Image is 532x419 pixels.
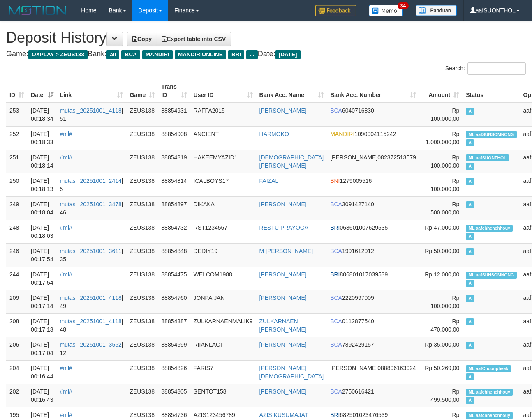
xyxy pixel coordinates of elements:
span: BCA [330,248,342,254]
a: mutasi_20251001_4118 [60,107,122,114]
label: Search: [445,62,526,75]
td: [DATE] 00:18:13 [28,173,57,196]
span: Approved [466,318,474,325]
span: Rp 12.000,00 [425,271,459,278]
td: RAFFA2015 [190,103,256,127]
img: MOTION_logo.png [6,4,69,16]
span: Rp 50.000,00 [425,248,459,254]
span: [DATE] [275,50,301,59]
span: Approved [466,342,474,349]
a: M [PERSON_NAME] [259,248,313,254]
input: Search: [467,62,526,75]
a: [PERSON_NAME] [259,107,307,114]
td: DIKAKA [190,196,256,220]
th: Bank Acc. Name: activate to sort column ascending [256,79,327,103]
span: Manually Linked by aafSUONTHOL [466,154,509,161]
a: ZULKARNAEN [PERSON_NAME] [259,318,307,333]
td: 88854475 [158,267,190,290]
span: Rp 35.000,00 [425,341,459,348]
td: | 46 [57,196,127,220]
a: Copy [127,32,157,46]
span: Manually Linked by aafSUNSOMNONG [466,272,516,279]
td: ZEUS138 [126,384,158,407]
span: 34 [398,2,409,9]
a: RESTU PRAYOGA [259,224,309,231]
th: User ID: activate to sort column ascending [190,79,256,103]
td: 248 [6,220,28,243]
td: ZEUS138 [126,313,158,337]
td: 250 [6,173,28,196]
a: #ml# [60,412,72,418]
span: Rp 1.000.000,00 [426,131,460,145]
td: 2750616421 [327,384,419,407]
span: Rp 470.000,00 [430,318,459,333]
a: mutasi_20251001_4118 [60,318,122,325]
span: BCA [330,201,342,207]
a: #ml# [60,131,72,137]
a: #ml# [60,388,72,395]
a: mutasi_20251001_3478 [60,201,122,207]
td: ZEUS138 [126,290,158,313]
td: 253 [6,103,28,127]
td: 202 [6,384,28,407]
td: 88854897 [158,196,190,220]
td: ICALBOYS17 [190,173,256,196]
td: HAKEEMYAZID1 [190,150,256,173]
a: mutasi_20251001_3611 [60,248,122,254]
span: Approved [466,397,474,404]
span: Rp 100.000,00 [430,107,459,122]
td: 88854699 [158,337,190,360]
td: | 49 [57,290,127,313]
td: | 35 [57,243,127,267]
td: 88854814 [158,173,190,196]
span: BCA [330,295,342,301]
span: Rp 47.000,00 [425,224,459,231]
a: #ml# [60,224,72,231]
a: [PERSON_NAME] [259,388,307,395]
span: Approved [466,163,474,170]
a: [PERSON_NAME] [259,295,307,301]
span: BRI [330,224,340,231]
td: 88854732 [158,220,190,243]
span: Approved [466,201,474,208]
span: Rp 499.500,00 [430,388,459,403]
a: [PERSON_NAME] [259,341,307,348]
span: Approved [466,139,474,146]
td: ZEUS138 [126,103,158,127]
td: RIIANLAGI [190,337,256,360]
td: | 5 [57,173,127,196]
td: WELCOM1988 [190,267,256,290]
span: Manually Linked by aafchhenchhouy [466,412,513,419]
span: ... [246,50,257,59]
td: [DATE] 00:17:04 [28,337,57,360]
td: 249 [6,196,28,220]
td: 88854908 [158,126,190,150]
td: | 51 [57,103,127,127]
th: Game: activate to sort column ascending [126,79,158,103]
a: [DEMOGRAPHIC_DATA][PERSON_NAME] [259,154,324,169]
th: ID: activate to sort column ascending [6,79,28,103]
td: 1991612012 [327,243,419,267]
td: 88854848 [158,243,190,267]
td: 88854387 [158,313,190,337]
span: BCA [330,318,342,325]
td: ZEUS138 [126,267,158,290]
a: Export table into CSV [157,32,231,46]
span: Copy [132,36,152,42]
a: FAIZAL [259,177,279,184]
td: RST1234567 [190,220,256,243]
td: [DATE] 00:18:33 [28,126,57,150]
span: BCA [330,388,342,395]
td: [DATE] 00:17:54 [28,267,57,290]
td: [DATE] 00:17:13 [28,313,57,337]
span: Approved [466,108,474,115]
a: [PERSON_NAME] [259,201,307,207]
td: 1279005516 [327,173,419,196]
td: ZEUS138 [126,360,158,384]
span: OXPLAY > ZEUS138 [28,50,88,59]
td: JONPAIJAN [190,290,256,313]
span: Approved [466,280,474,287]
a: #ml# [60,365,72,371]
td: [DATE] 00:18:04 [28,196,57,220]
span: [PERSON_NAME] [330,365,377,371]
